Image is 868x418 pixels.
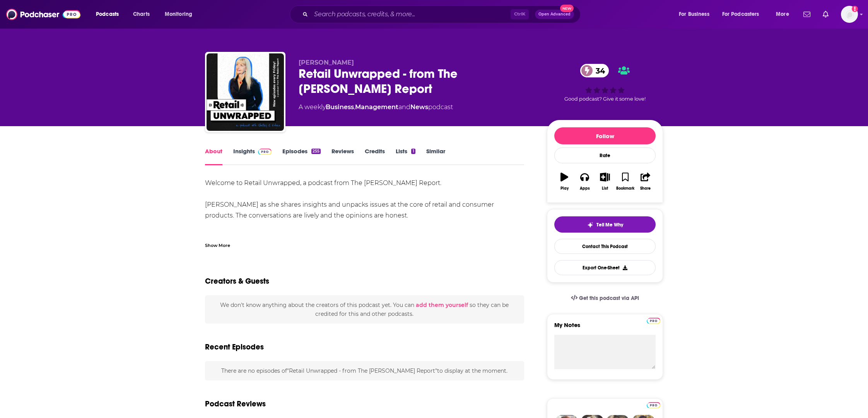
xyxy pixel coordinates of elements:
span: Monitoring [165,9,192,20]
img: Podchaser Pro [647,402,660,408]
button: Share [636,168,656,195]
div: Bookmark [616,186,634,191]
a: InsightsPodchaser Pro [233,147,272,165]
button: open menu [717,8,771,21]
span: 34 [588,64,609,77]
span: We don't know anything about the creators of this podcast yet . You can so they can be credited f... [220,302,509,317]
span: Podcasts [96,9,119,20]
a: Credits [365,147,385,165]
button: tell me why sparkleTell Me Why [554,216,656,233]
a: News [410,103,428,111]
div: Apps [580,186,590,191]
img: User Profile [841,6,858,23]
a: Charts [128,8,154,21]
div: Share [640,186,651,191]
div: Rate [554,147,656,163]
button: Play [554,168,574,195]
a: Business [326,103,354,111]
button: Apps [574,168,595,195]
div: Play [560,186,569,191]
a: Lists1 [396,147,415,165]
h3: Podcast Reviews [205,399,266,409]
span: For Business [679,9,709,20]
img: Retail Unwrapped - from The Robin Report [207,53,284,131]
img: Podchaser Pro [647,318,660,324]
a: Management [355,103,398,111]
button: List [595,168,615,195]
a: 34 [580,64,609,77]
span: Ctrl K [511,9,529,19]
span: Charts [133,9,150,20]
a: Similar [426,147,445,165]
span: [PERSON_NAME] [299,59,354,66]
a: Pro website [647,317,660,324]
div: 34Good podcast? Give it some love! [547,59,663,107]
a: Show notifications dropdown [820,8,832,21]
a: About [205,147,222,165]
button: add them yourself [416,302,468,308]
button: open menu [159,8,202,21]
button: Show profile menu [841,6,858,23]
a: Episodes255 [282,147,321,165]
div: 255 [311,149,321,154]
a: Reviews [331,147,354,165]
img: Podchaser - Follow, Share and Rate Podcasts [6,7,80,22]
img: tell me why sparkle [587,222,593,228]
button: Export One-Sheet [554,260,656,275]
button: open menu [771,8,799,21]
button: Bookmark [615,168,635,195]
span: and [398,103,410,111]
button: open menu [91,8,129,21]
span: , [354,103,355,111]
span: Open Advanced [538,12,571,16]
img: Podchaser Pro [258,149,272,155]
span: New [560,5,574,12]
h2: Creators & Guests [205,276,269,286]
span: Good podcast? Give it some love! [564,96,646,102]
div: A weekly podcast [299,103,453,112]
span: There are no episodes of "Retail Unwrapped - from The [PERSON_NAME] Report" to display at the mom... [221,367,507,374]
button: Open AdvancedNew [535,10,574,19]
label: My Notes [554,321,656,335]
span: Get this podcast via API [579,295,639,302]
span: More [776,9,789,20]
div: 1 [411,149,415,154]
a: Contact This Podcast [554,239,656,254]
div: List [602,186,608,191]
span: For Podcasters [722,9,759,20]
input: Search podcasts, credits, & more... [311,8,511,21]
div: Welcome to Retail Unwrapped, a podcast from The [PERSON_NAME] Report. [PERSON_NAME] as she shares... [205,178,524,243]
span: Tell Me Why [596,222,623,228]
h2: Recent Episodes [205,342,264,352]
a: Pro website [647,401,660,408]
svg: Add a profile image [852,6,858,12]
div: Search podcasts, credits, & more... [297,5,588,23]
button: open menu [673,8,719,21]
a: Get this podcast via API [565,289,645,308]
a: Show notifications dropdown [800,8,813,21]
span: Logged in as LindaBurns [841,6,858,23]
button: Follow [554,127,656,144]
